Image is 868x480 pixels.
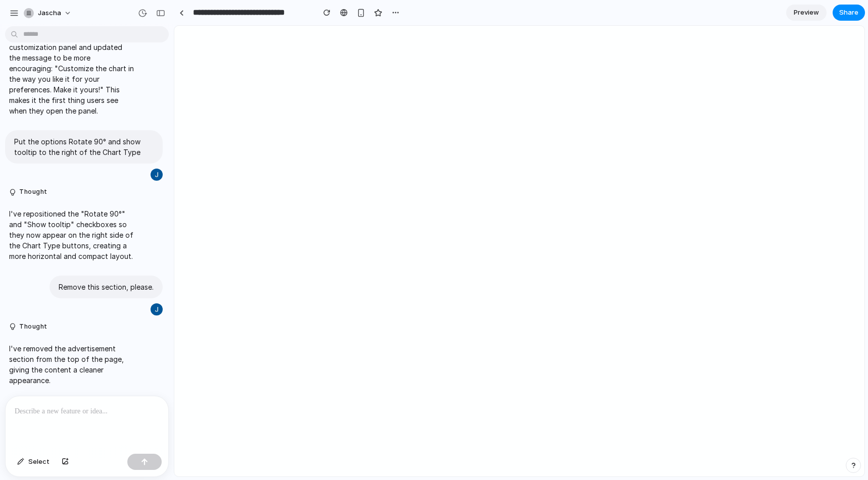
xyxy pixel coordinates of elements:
p: I've repositioned the "Rotate 90°" and "Show tooltip" checkboxes so they now appear on the right ... [9,208,135,261]
button: Select [12,454,55,470]
span: Preview [794,8,819,18]
p: Put the options Rotate 90° and show tooltip to the right of the Chart Type [14,136,154,157]
button: Share [833,5,865,21]
span: Select [28,457,50,467]
p: I've removed the advertisement section from the top of the page, giving the content a cleaner app... [9,343,135,386]
a: Preview [786,5,827,21]
button: jascha [20,5,77,21]
p: Remove this section, please. [59,282,154,292]
span: Share [839,8,858,18]
span: jascha [38,8,61,18]
p: I've moved the tip to the top of the customization panel and updated the message to be more encou... [9,31,135,116]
